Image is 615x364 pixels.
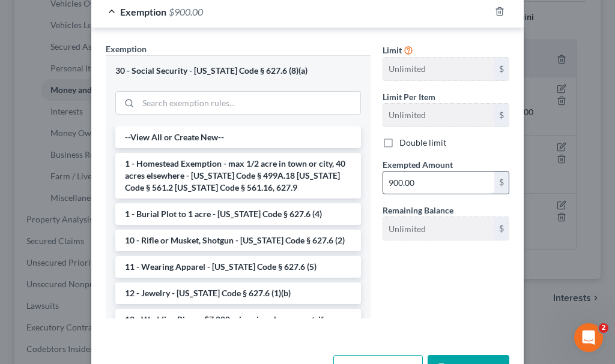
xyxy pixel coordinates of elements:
[169,6,203,17] span: $900.00
[383,172,494,194] input: 0.00
[115,256,361,278] li: 11 - Wearing Apparel - [US_STATE] Code § 627.6 (5)
[494,217,509,240] div: $
[383,45,402,55] span: Limit
[494,104,509,127] div: $
[138,92,360,115] input: Search exemption rules...
[115,203,361,225] li: 1 - Burial Plot to 1 acre - [US_STATE] Code § 627.6 (4)
[115,153,361,198] li: 1 - Homestead Exemption - max 1/2 acre in town or city, 40 acres elsewhere - [US_STATE] Code § 49...
[383,91,435,103] label: Limit Per Item
[120,6,166,17] span: Exemption
[399,137,446,149] label: Double limit
[599,323,608,333] span: 2
[115,65,361,77] div: 30 - Social Security - [US_STATE] Code § 627.6 (8)(a)
[115,230,361,251] li: 10 - Rifle or Musket, Shotgun - [US_STATE] Code § 627.6 (2)
[383,204,453,216] label: Remaining Balance
[383,160,453,170] span: Exempted Amount
[106,44,147,54] span: Exemption
[383,217,494,240] input: --
[494,58,509,80] div: $
[574,323,603,352] iframe: Intercom live chat
[494,172,509,194] div: $
[383,58,494,80] input: --
[115,309,361,354] li: 12 - Wedding Rings - $7,000 minus jewelry amount, if purchased after marriage and up to 2 years p...
[115,282,361,304] li: 12 - Jewelry - [US_STATE] Code § 627.6 (1)(b)
[115,127,361,148] li: --View All or Create New--
[383,104,494,127] input: --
